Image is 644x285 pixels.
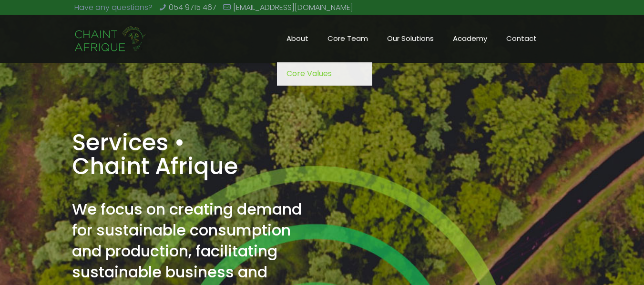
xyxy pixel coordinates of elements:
[378,15,443,62] a: Our Solutions
[318,31,378,46] span: Core Team
[74,15,147,62] a: Chaint Afrique
[74,25,147,53] img: Chaint_Afrique-20
[233,2,353,13] a: [EMAIL_ADDRESS][DOMAIN_NAME]
[277,62,372,86] a: Core Values
[72,131,319,178] h1: Services • Chaint Afrique
[443,31,497,46] span: Academy
[286,67,332,80] span: Core Values
[497,15,546,62] a: Contact
[318,15,378,62] a: Core Team
[277,15,318,62] a: About
[378,31,443,46] span: Our Solutions
[497,31,546,46] span: Contact
[277,31,318,46] span: About
[443,15,497,62] a: Academy
[169,2,216,13] a: 054 9715 467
